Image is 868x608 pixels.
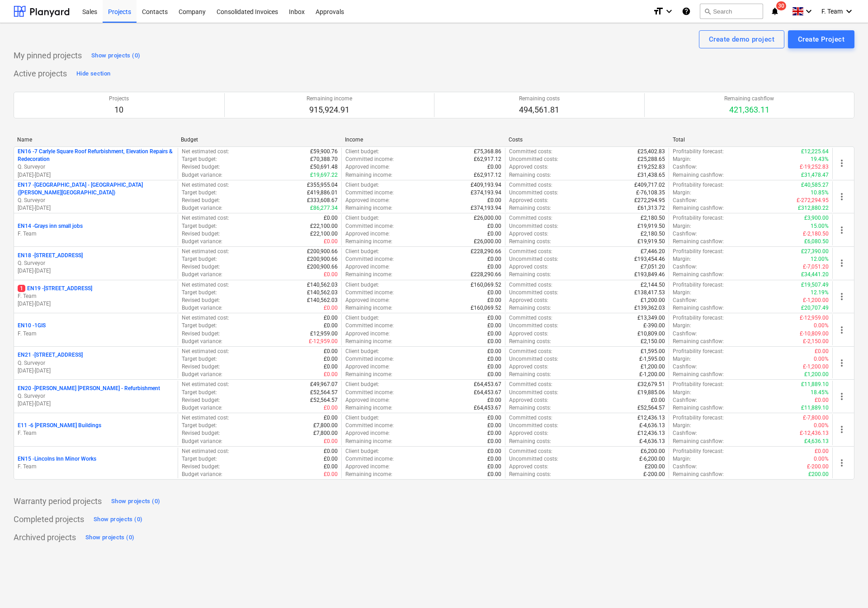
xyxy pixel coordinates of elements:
p: £50,691.48 [310,163,338,171]
div: Income [345,137,501,143]
p: Budget variance : [182,204,222,212]
p: F. Team [18,330,174,338]
p: Q. Surveyor [18,392,174,400]
p: £40,585.27 [801,181,829,189]
p: £228,290.66 [471,248,501,255]
p: £-7,051.20 [803,263,829,271]
p: Revised budget : [182,230,220,238]
span: more_vert [836,158,847,169]
div: EN15 -Lincolns Inn Minor WorksF. Team [18,455,174,471]
p: £-1,595.00 [639,355,665,363]
p: £75,368.86 [474,148,501,156]
p: Approved costs : [509,163,548,171]
p: Uncommitted costs : [509,222,558,230]
i: keyboard_arrow_down [803,6,814,17]
p: Active projects [14,68,67,79]
p: Projects [109,95,129,103]
p: £0.00 [487,197,501,204]
p: £138,417.53 [634,289,665,297]
p: Margin : [673,322,691,330]
button: Create demo project [699,30,784,48]
p: £200,900.66 [307,248,338,255]
p: £0.00 [487,255,501,263]
p: Committed costs : [509,281,552,289]
div: EN17 -[GEOGRAPHIC_DATA] - [GEOGRAPHIC_DATA] ([PERSON_NAME][GEOGRAPHIC_DATA])Q. Surveyor[DATE]-[DATE] [18,181,174,212]
span: F. Team [821,8,843,15]
p: 421,363.11 [724,104,774,115]
div: Hide section [76,69,110,79]
p: £2,150.00 [641,338,665,345]
p: £31,478.47 [801,171,829,179]
p: £200,900.66 [307,263,338,271]
p: £13,349.00 [637,314,665,322]
p: Remaining income : [345,204,392,212]
p: £374,193.94 [471,189,501,197]
p: £0.00 [487,348,501,355]
p: Committed costs : [509,148,552,156]
div: EN14 -Grays inn small jobsF. Team [18,222,174,238]
p: Cashflow : [673,330,697,338]
p: Cashflow : [673,297,697,304]
p: £1,595.00 [641,348,665,355]
div: EN18 -[STREET_ADDRESS]Q. Surveyor[DATE]-[DATE] [18,252,174,275]
p: 10.85% [811,189,829,197]
p: £19,507.49 [801,281,829,289]
p: Remaining cashflow : [673,171,724,179]
p: £-76,108.35 [636,189,665,197]
p: £26,000.00 [474,214,501,222]
p: £31,438.65 [637,171,665,179]
p: £0.00 [324,271,338,278]
p: Net estimated cost : [182,314,229,322]
p: Remaining income : [345,338,392,345]
p: £139,362.03 [634,304,665,312]
p: EN20 - [PERSON_NAME] [PERSON_NAME] - Refurbishment [18,385,160,392]
p: Remaining costs : [509,304,551,312]
div: Create Project [798,33,844,45]
p: Remaining costs : [509,171,551,179]
p: EN17 - [GEOGRAPHIC_DATA] - [GEOGRAPHIC_DATA] ([PERSON_NAME][GEOGRAPHIC_DATA]) [18,181,174,197]
p: £0.00 [487,289,501,297]
p: £26,000.00 [474,238,501,245]
p: Approved income : [345,297,390,304]
p: Committed costs : [509,181,552,189]
p: £160,069.52 [471,281,501,289]
p: Approved costs : [509,297,548,304]
p: Client budget : [345,214,379,222]
span: more_vert [836,258,847,269]
p: £25,288.65 [637,156,665,163]
div: EN16 -7 Carlyle Square Roof Refurbishment, Elevation Repairs & RedecorationQ. Surveyor[DATE]-[DATE] [18,148,174,179]
p: £-12,959.00 [800,314,829,322]
p: £-19,252.83 [800,163,829,171]
span: more_vert [836,325,847,335]
div: EN21 -[STREET_ADDRESS]Q. Surveyor[DATE]-[DATE] [18,351,174,374]
p: Revised budget : [182,163,220,171]
p: £-2,180.50 [803,230,829,238]
p: Target budget : [182,156,217,163]
span: more_vert [836,358,847,368]
p: Remaining costs [519,95,560,103]
button: Search [700,4,763,19]
p: EN10 - 1GIS [18,322,46,330]
p: F. Team [18,463,174,471]
p: £0.00 [487,263,501,271]
span: search [704,8,711,15]
span: more_vert [836,391,847,402]
span: more_vert [836,225,847,236]
p: F. Team [18,292,174,300]
p: Approved costs : [509,197,548,204]
p: [DATE] - [DATE] [18,400,174,408]
p: £19,919.50 [637,222,665,230]
p: £19,919.50 [637,238,665,245]
p: Committed costs : [509,314,552,322]
p: 12.19% [811,289,829,297]
p: EN14 - Grays inn small jobs [18,222,83,230]
p: £86,277.34 [310,204,338,212]
p: Client budget : [345,314,379,322]
p: £19,252.83 [637,163,665,171]
p: Net estimated cost : [182,181,229,189]
p: Profitability forecast : [673,314,724,322]
p: £-10,809.00 [800,330,829,338]
p: Remaining costs : [509,238,551,245]
p: 10 [109,104,129,115]
i: keyboard_arrow_down [664,6,675,17]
